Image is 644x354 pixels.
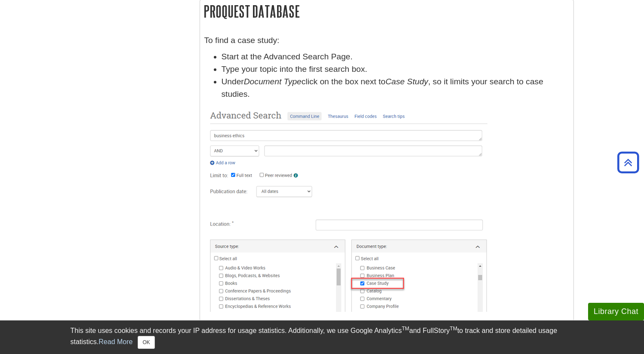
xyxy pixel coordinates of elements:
[222,63,569,76] li: Type your topic into the first search box.
[204,34,569,47] p: To find a case study:
[614,157,642,168] a: Back to Top
[402,326,409,332] sup: TM
[244,77,302,86] em: Document Type
[99,338,132,345] a: Read More
[588,303,644,320] button: Library Chat
[450,326,457,332] sup: TM
[138,336,154,349] button: Close
[71,326,574,349] div: This site uses cookies and records your IP address for usage statistics. Additionally, we use Goo...
[385,77,428,86] em: Case Study
[222,76,569,101] li: Under click on the box next to , so it limits your search to case studies.
[222,51,569,63] li: Start at the Advanced Search Page.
